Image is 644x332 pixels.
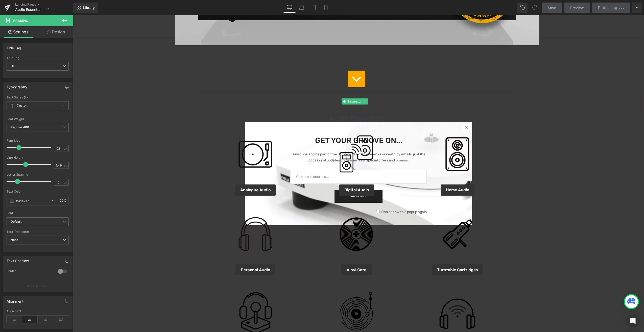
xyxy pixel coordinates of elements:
[7,156,69,159] div: Line Height
[320,3,332,13] a: Mobile
[167,172,198,177] span: Analogue Audio
[7,230,69,234] div: Text Transform
[7,211,69,215] div: Font
[16,198,48,203] input: Color
[7,173,69,176] div: Letter Spacing
[162,249,202,260] a: Personal Audio
[13,19,28,23] span: Heading
[7,95,69,99] div: Text Styles
[290,83,295,89] a: Expand / Collapse
[56,196,68,205] div: %
[11,220,21,224] i: Default
[359,249,410,260] a: Turntable Cartridges
[3,280,72,292] button: More settings
[7,139,69,142] div: Font Size
[11,64,14,68] b: H1
[64,181,68,184] span: px
[7,296,24,303] div: Alignment
[570,5,584,10] span: Preview
[162,169,203,180] a: Analogue Audio
[27,284,47,288] p: More settings
[7,190,69,193] div: Text Color
[266,169,301,180] a: Digital Audio
[274,83,290,89] span: Separator
[7,117,69,121] div: Font Weight
[274,252,293,257] span: Vinyl Care
[308,3,320,13] a: Tablet
[17,103,28,108] b: Custom
[15,3,73,7] a: Landing Pages
[368,169,401,180] a: Home Audio
[7,82,27,89] div: Typography
[271,172,296,177] span: Digital Audio
[64,147,68,150] span: px
[268,249,299,260] a: Vinyl Care
[7,309,69,313] div: Alignment
[530,3,540,13] button: Redo
[7,269,53,274] div: Enable
[15,8,43,12] span: Audio Essentials
[38,26,74,38] a: Design
[296,3,308,13] a: Laptop
[168,252,197,257] span: Personal Audio
[64,164,68,167] span: em
[11,125,29,129] b: Regular 400
[627,315,639,327] div: Open Intercom Messenger
[11,238,18,242] b: None
[548,5,556,10] span: Save
[364,252,405,257] span: Turntable Cartridges
[632,3,642,13] button: More
[83,5,95,10] span: Library
[7,43,21,50] div: Title Tag
[7,56,69,60] div: Title Tag
[73,3,98,13] a: New Library
[7,256,29,263] div: Text Shadow
[564,3,590,13] a: Preview
[283,3,296,13] a: Desktop
[517,3,528,13] button: Undo
[373,172,396,177] span: Home Audio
